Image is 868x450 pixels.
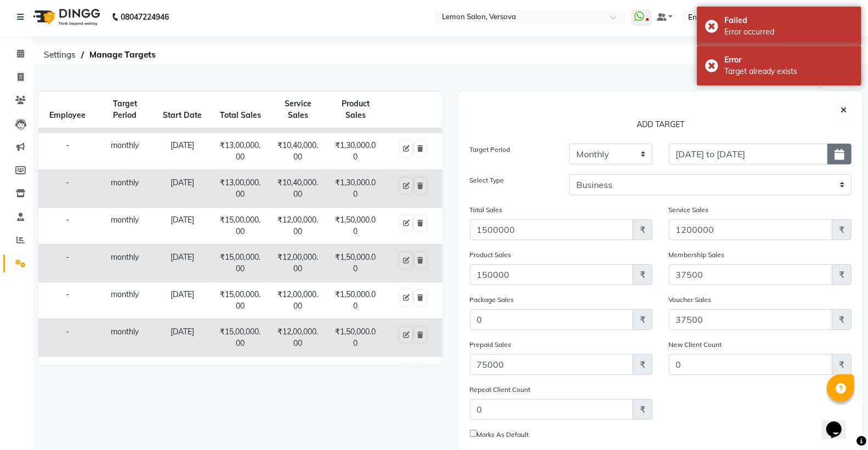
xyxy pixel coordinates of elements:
input: Amount (to the nearest dollar) [669,219,832,240]
span: ₹ [832,309,852,330]
td: - [38,282,96,319]
td: ₹10,40,000.00 [269,133,327,170]
label: Marks As Default [477,430,529,440]
label: Select Type [470,175,504,185]
span: ₹ [633,354,653,375]
th: Service Sales [269,92,327,129]
th: Target Period [96,92,154,129]
div: Target already exists [724,66,853,77]
td: ₹12,00,000.00 [269,357,327,394]
td: - [38,357,96,394]
td: ₹15,00,000.00 [212,245,269,282]
p: ADD TARGET [470,119,852,135]
td: ₹1,50,000.00 [327,282,384,319]
td: ₹13,00,000.00 [212,170,269,207]
td: monthly [96,320,154,356]
td: ₹12,00,000.00 [269,282,327,319]
td: - [38,208,96,244]
td: ₹15,00,000.00 [212,208,269,244]
span: Manage Targets [84,45,161,65]
td: ₹12,00,000.00 [269,208,327,244]
label: Total Sales [470,205,503,215]
span: ₹ [633,219,653,240]
div: Error occurred [724,26,853,38]
label: Voucher Sales [669,295,712,305]
td: [DATE] [154,320,211,356]
span: ₹ [832,354,852,375]
td: - [38,245,96,282]
span: ₹ [633,399,653,420]
td: [DATE] [154,245,211,282]
label: New Client Count [669,340,722,350]
td: monthly [96,357,154,394]
input: Amount (to the nearest dollar) [669,354,832,375]
td: ₹1,50,000.00 [327,245,384,282]
input: Amount (to the nearest dollar) [470,219,633,240]
label: Repeat Client Count [470,385,531,395]
th: Start Date [154,92,211,129]
input: Amount (to the nearest dollar) [669,264,832,285]
td: [DATE] [154,170,211,207]
td: monthly [96,282,154,319]
td: ₹1,50,000.00 [327,208,384,244]
td: - [38,170,96,207]
span: ₹ [832,264,852,285]
td: monthly [96,208,154,244]
td: monthly [96,133,154,170]
td: [DATE] [154,208,211,244]
td: ₹12,00,000.00 [269,320,327,356]
td: [DATE] [154,133,211,170]
div: Failed [724,15,853,26]
td: - [38,133,96,170]
input: YYYY/MM/DD - YYYY/MM/DD [669,144,828,164]
th: Product Sales [327,92,384,129]
span: ₹ [633,264,653,285]
td: ₹10,40,000.00 [269,170,327,207]
td: monthly [96,245,154,282]
input: Amount (to the nearest dollar) [470,354,633,375]
td: monthly [96,170,154,207]
label: Package Sales [470,295,514,305]
td: ₹12,00,000.00 [269,245,327,282]
td: ₹15,00,000.00 [212,282,269,319]
input: Amount (to the nearest dollar) [470,309,633,330]
label: Membership Sales [669,250,725,260]
td: ₹13,00,000.00 [212,133,269,170]
span: ₹ [633,309,653,330]
th: Employee [38,92,96,129]
input: Amount (to the nearest dollar) [669,309,832,330]
b: 08047224946 [121,2,169,32]
td: ₹1,50,000.00 [327,320,384,356]
td: ₹1,50,000.00 [327,357,384,394]
td: ₹15,00,000.00 [212,320,269,356]
input: Amount (to the nearest dollar) [470,264,633,285]
td: - [38,320,96,356]
input: Amount (to the nearest dollar) [470,399,633,420]
td: [DATE] [154,357,211,394]
td: [DATE] [154,282,211,319]
label: Service Sales [669,205,709,215]
td: ₹15,00,000.00 [212,357,269,394]
td: ₹1,30,000.00 [327,170,384,207]
iframe: chat widget [822,406,857,439]
td: ₹1,30,000.00 [327,133,384,170]
label: Prepaid Sales [470,340,512,350]
span: ₹ [832,219,852,240]
th: Total Sales [212,92,269,129]
img: logo [28,2,103,32]
label: Target Period [470,145,510,155]
label: Product Sales [470,250,512,260]
div: Error [724,54,853,66]
span: Settings [38,45,81,65]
